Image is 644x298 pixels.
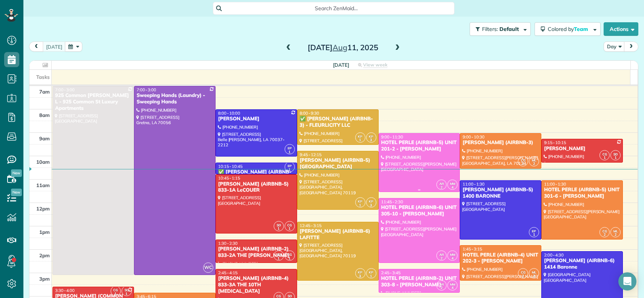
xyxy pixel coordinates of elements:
[111,290,120,298] small: 1
[482,26,498,32] span: Filters:
[288,294,292,298] span: SD
[137,87,156,92] span: 7:00 - 3:00
[611,154,620,161] small: 1
[218,246,295,259] div: [PERSON_NAME] (AIRBNB-2) 833-2A THE [PERSON_NAME]
[470,22,531,36] button: Filters: Default
[113,288,118,292] span: CG
[381,270,401,275] span: 2:45 - 3:45
[462,140,539,146] div: [PERSON_NAME] (AIRBNB-3)
[333,62,349,68] span: [DATE]
[602,229,607,233] span: CG
[367,273,376,280] small: 1
[43,41,66,52] button: [DATE]
[36,74,50,80] span: Tasks
[439,181,444,186] span: AR
[448,255,457,262] small: 4
[535,22,601,36] button: Colored byTeam
[300,223,322,228] span: 12:45 - 3:15
[356,137,365,144] small: 1
[358,134,362,138] span: KP
[544,187,621,200] div: HOTEL PERLE (AIRBNB-5) UNIT 301-6 - [PERSON_NAME]
[203,263,213,273] span: WC
[300,111,319,116] span: 8:00 - 9:30
[36,159,50,165] span: 10am
[450,282,455,286] span: MM
[299,157,376,170] div: [PERSON_NAME] (AIRBNB-5) [GEOGRAPHIC_DATA]
[367,137,376,144] small: 3
[218,241,238,246] span: 1:30 - 2:30
[521,270,525,274] span: CG
[548,26,591,32] span: Colored by
[462,181,484,187] span: 11:00 - 1:30
[274,255,283,262] small: 1
[529,273,539,280] small: 2
[381,134,403,140] span: 9:00 - 11:30
[285,166,294,174] small: 1
[218,181,295,194] div: [PERSON_NAME] (AIRBNB-5) 833-1A LeCOUER
[356,202,365,209] small: 1
[437,255,446,262] small: 2
[437,184,446,191] small: 2
[381,140,458,152] div: HOTEL PERLE (AIRBNB-5) UNIT 201-2 - [PERSON_NAME]
[287,252,292,257] span: CG
[285,255,294,262] small: 1
[462,134,484,140] span: 9:00 - 10:30
[532,270,536,274] span: ML
[358,199,362,203] span: KP
[218,116,295,122] div: [PERSON_NAME]
[518,160,528,167] small: 2
[439,252,444,257] span: AR
[544,146,621,152] div: [PERSON_NAME]
[448,284,457,292] small: 4
[624,41,638,52] button: next
[55,288,75,293] span: 3:30 - 4:00
[218,275,295,295] div: [PERSON_NAME] (AIRBNB-4) 833-3A THE 10TH [MEDICAL_DATA]
[55,87,75,92] span: 7:00 - 3:00
[521,158,525,162] span: CG
[36,206,50,212] span: 12pm
[39,276,50,282] span: 3pm
[529,160,539,167] small: 2
[532,158,536,162] span: ML
[439,282,444,286] span: AR
[11,169,22,177] span: New
[122,290,131,298] small: 1
[125,288,129,292] span: SD
[363,62,387,68] span: View week
[544,181,566,187] span: 11:00 - 1:30
[136,92,213,105] div: Sweeping Hands (Laundry) - Sweeping Hands
[218,111,240,116] span: 8:00 - 10:00
[381,275,458,288] div: HOTEL PERLE (AIRBNB-2) UNIT 303-8 - [PERSON_NAME]
[358,270,362,274] span: KP
[450,181,455,186] span: MM
[381,199,403,204] span: 11:45 - 2:30
[287,223,292,227] span: CG
[618,272,636,290] div: Open Intercom Messenger
[369,199,373,203] span: KP
[462,187,539,200] div: [PERSON_NAME] (AIRBNB-5) 1400 BARONNE
[288,146,292,150] span: EP
[448,184,457,191] small: 4
[39,89,50,95] span: 7am
[39,112,50,118] span: 8am
[36,182,50,188] span: 11am
[299,116,376,129] div: ✅ [PERSON_NAME] (AIRBNB-3) - FLEURLICITY LLC
[369,270,373,274] span: KP
[29,41,43,52] button: prev
[600,154,609,161] small: 1
[462,252,539,265] div: HOTEL PERLE (AIRBNB-4) UNIT 202-3 - [PERSON_NAME]
[277,252,281,257] span: SD
[288,164,292,168] span: EP
[285,225,294,232] small: 1
[518,273,528,280] small: 2
[55,92,132,112] div: 925 Common [PERSON_NAME] L - 925 Common St Luxury Apartments
[369,134,373,138] span: KP
[462,246,482,252] span: 1:45 - 3:15
[276,294,281,298] span: CG
[381,204,458,217] div: HOTEL PERLE (AIRBNB-6) UNIT 305-10 - [PERSON_NAME]
[437,284,446,292] small: 2
[574,26,589,32] span: Team
[218,164,243,169] span: 10:15 - 10:45
[39,135,50,141] span: 9am
[499,26,519,32] span: Default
